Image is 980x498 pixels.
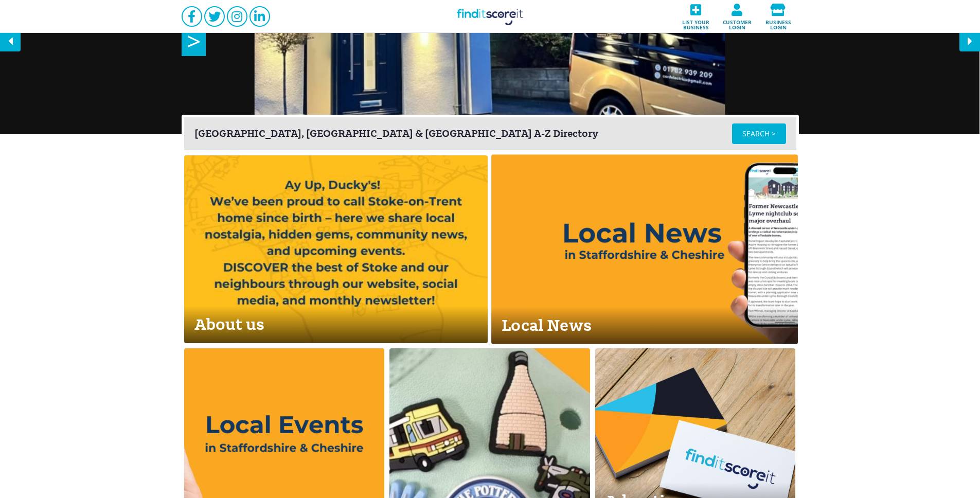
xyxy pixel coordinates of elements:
[182,26,206,56] span: >
[761,16,796,30] span: Business login
[491,154,798,344] a: Local News
[679,16,714,30] span: List your business
[732,123,786,144] a: SEARCH >
[675,1,717,33] a: List your business
[184,306,488,343] div: About us
[758,1,799,33] a: Business login
[720,16,755,30] span: Customer login
[717,1,758,33] a: Customer login
[184,155,488,343] a: About us
[194,129,732,139] div: [GEOGRAPHIC_DATA], [GEOGRAPHIC_DATA] & [GEOGRAPHIC_DATA] A-Z Directory
[491,307,798,344] div: Local News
